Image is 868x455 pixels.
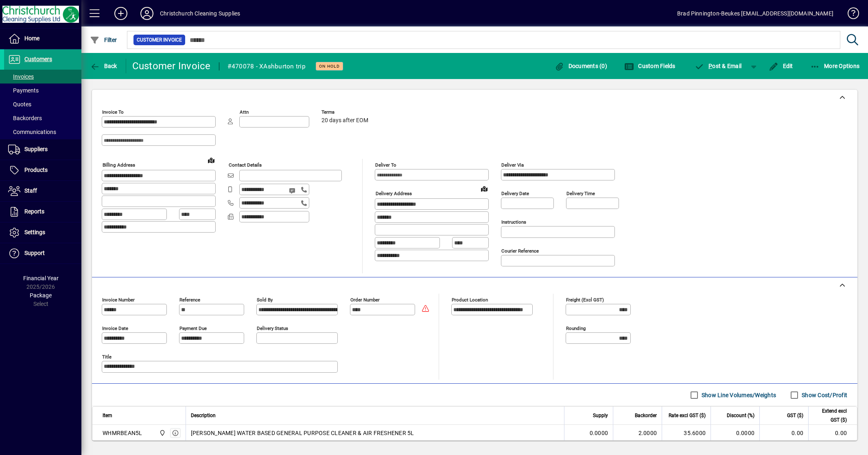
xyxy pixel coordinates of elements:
span: Customer Invoice [137,36,182,44]
span: Back [90,63,117,69]
span: Custom Fields [624,63,676,69]
button: Custom Fields [622,59,678,73]
div: #470078 - XAshburton trip [227,60,306,73]
mat-label: Invoice number [102,297,135,303]
mat-label: Deliver To [375,162,396,168]
span: Christchurch Cleaning Supplies Ltd [157,429,166,437]
mat-label: Freight (excl GST) [566,297,604,303]
a: Backorders [4,111,81,125]
a: View on map [205,154,218,167]
mat-label: Payment due [179,325,207,331]
span: Products [24,167,48,173]
span: On hold [319,64,340,69]
button: Post & Email [691,59,746,73]
mat-label: Delivery date [501,191,529,196]
button: More Options [808,59,862,73]
a: Quotes [4,97,81,111]
button: Documents (0) [552,59,609,73]
span: Terms [321,110,370,115]
a: Payments [4,84,81,97]
mat-label: Delivery status [257,325,288,331]
a: Invoices [4,70,81,84]
a: Support [4,243,81,264]
span: Home [24,35,39,42]
mat-label: Title [102,354,112,360]
td: 0.00 [759,425,808,441]
mat-label: Invoice date [102,325,128,331]
div: Christchurch Cleaning Supplies [160,7,240,20]
span: GST ($) [787,411,803,420]
span: Backorder [635,411,657,420]
span: Supply [593,411,608,420]
mat-label: Product location [452,297,488,303]
mat-label: Order number [350,297,380,303]
span: Backorders [8,115,42,121]
mat-label: Attn [240,109,249,115]
button: Filter [88,33,119,47]
td: 0.00 [808,425,857,441]
td: 0.0000 [711,425,759,441]
span: Support [24,250,45,256]
span: Rate excl GST ($) [669,411,706,420]
a: View on map [478,182,491,195]
app-page-header-button: Back [81,59,126,73]
span: Extend excl GST ($) [813,407,847,424]
a: Settings [4,222,81,243]
span: Package [30,292,52,299]
span: Settings [24,229,45,235]
a: Knowledge Base [842,2,858,28]
button: Profile [134,6,160,21]
label: Show Line Volumes/Weights [700,391,776,399]
mat-label: Instructions [501,219,526,225]
a: Communications [4,125,81,139]
span: Discount (%) [727,411,754,420]
label: Show Cost/Profit [800,391,847,399]
span: Customers [24,56,52,62]
button: Edit [767,59,795,73]
span: 0.0000 [590,429,608,437]
div: Brad Pinnington-Beukes [EMAIL_ADDRESS][DOMAIN_NAME] [677,7,833,20]
a: Staff [4,181,81,201]
span: Description [191,411,216,420]
span: Payments [8,87,39,94]
div: Customer Invoice [132,59,211,73]
span: Edit [769,63,793,69]
span: Documents (0) [554,63,607,69]
div: 35.6000 [667,429,706,437]
mat-label: Sold by [257,297,273,303]
span: More Options [810,63,860,69]
mat-label: Reference [179,297,200,303]
span: P [708,63,712,69]
span: ost & Email [695,63,742,69]
mat-label: Invoice To [102,109,124,115]
a: Suppliers [4,139,81,160]
mat-label: Deliver via [501,162,524,168]
button: Add [108,6,134,21]
span: Staff [24,187,37,194]
span: Item [103,411,112,420]
span: Communications [8,129,56,135]
span: Invoices [8,73,34,80]
a: Products [4,160,81,180]
button: Back [88,59,119,73]
a: Reports [4,202,81,222]
span: 20 days after EOM [321,117,368,124]
mat-label: Delivery time [566,191,595,196]
span: 2.0000 [638,429,657,437]
span: Financial Year [23,275,59,281]
span: [PERSON_NAME] WATER BASED GENERAL PURPOSE CLEANER & AIR FRESHENER 5L [191,429,414,437]
div: WHMRBEAN5L [103,429,142,437]
span: Filter [90,37,117,43]
span: Suppliers [24,146,48,152]
mat-label: Rounding [566,325,586,331]
mat-label: Courier Reference [501,248,539,254]
a: Home [4,29,81,49]
span: Reports [24,208,44,215]
span: Quotes [8,101,31,108]
button: Send SMS [283,181,303,200]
